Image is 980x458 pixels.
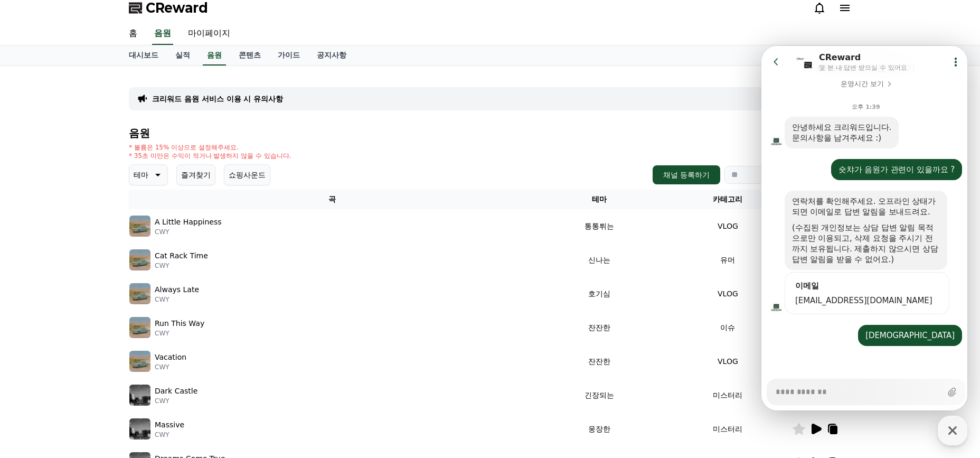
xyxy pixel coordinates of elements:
[155,352,186,363] p: Vacation
[129,164,168,185] button: 테마
[535,311,664,344] td: 잔잔한
[155,284,199,295] p: Always Late
[653,165,720,184] button: 채널 등록하기
[269,45,308,66] a: 가이드
[664,243,792,277] td: 유머
[761,46,967,410] iframe: Channel chat
[129,283,150,304] img: music
[167,45,199,66] a: 실적
[308,45,355,66] a: 공지사항
[155,431,184,439] p: CWY
[155,228,222,236] p: CWY
[664,412,792,446] td: 미스터리
[155,329,204,338] p: CWY
[535,412,664,446] td: 웅장한
[155,419,184,431] p: Massive
[155,250,208,261] p: Cat Rack Time
[129,127,851,139] h4: 음원
[180,23,239,45] a: 마이페이지
[134,167,148,182] p: 테마
[129,351,150,372] img: music
[203,45,226,66] a: 음원
[664,344,792,378] td: VLOG
[129,418,150,440] img: music
[664,378,792,412] td: 미스터리
[120,23,146,45] a: 홈
[152,23,173,45] a: 음원
[664,277,792,311] td: VLOG
[129,190,535,209] th: 곡
[152,94,283,104] a: 크리워드 음원 서비스 이용 시 유의사항
[129,385,150,406] img: music
[230,45,269,66] a: 콘텐츠
[155,217,222,228] p: A Little Happiness
[535,190,664,209] th: 테마
[155,295,199,304] p: CWY
[535,378,664,412] td: 긴장되는
[129,152,291,160] p: * 35초 미만은 수익이 적거나 발생하지 않을 수 있습니다.
[664,209,792,243] td: VLOG
[535,277,664,311] td: 호기심
[664,311,792,344] td: 이슈
[129,249,150,270] img: music
[129,317,150,338] img: music
[155,386,197,397] p: Dark Castle
[155,397,197,405] p: CWY
[535,209,664,243] td: 통통튀는
[155,363,186,371] p: CWY
[224,164,270,185] button: 쇼핑사운드
[155,261,208,270] p: CWY
[129,216,150,237] img: music
[664,190,792,209] th: 카테고리
[176,164,215,185] button: 즐겨찾기
[535,344,664,378] td: 잔잔한
[129,143,291,152] p: * 볼륨은 15% 이상으로 설정해주세요.
[120,45,167,66] a: 대시보드
[155,318,204,329] p: Run This Way
[535,243,664,277] td: 신나는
